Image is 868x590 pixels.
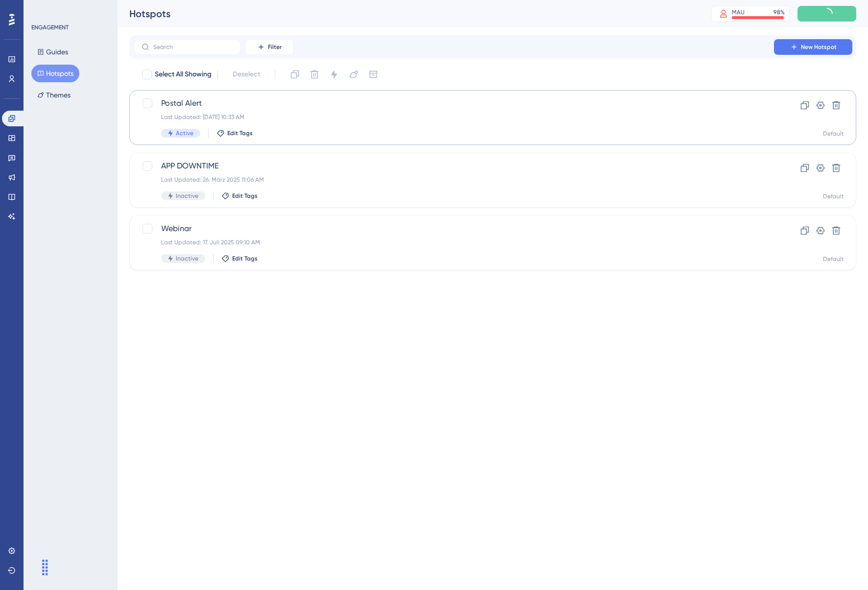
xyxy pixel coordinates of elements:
[129,7,687,21] div: Hotspots
[161,97,746,109] span: Postal Alert
[773,8,785,16] div: 98 %
[268,43,282,51] span: Filter
[161,176,746,184] div: Last Updated: 26. März 2025 11:06 AM
[161,238,746,246] div: Last Updated: 17. Juli 2025 09:10 AM
[823,130,844,138] div: Default
[732,8,745,16] div: MAU
[823,255,844,263] div: Default
[232,255,258,262] span: Edit Tags
[221,255,258,262] button: Edit Tags
[176,192,198,200] span: Inactive
[161,113,746,121] div: Last Updated: [DATE] 10:33 AM
[774,39,852,55] button: New Hotspot
[221,192,258,200] button: Edit Tags
[224,66,269,83] button: Deselect
[31,65,79,82] button: Hotspots
[161,223,746,235] span: Webinar
[217,129,253,137] button: Edit Tags
[31,24,69,31] div: ENGAGEMENT
[245,39,294,55] button: Filter
[823,192,844,200] div: Default
[155,69,212,80] span: Select All Showing
[31,43,74,61] button: Guides
[31,86,76,104] button: Themes
[153,44,233,50] input: Search
[233,69,260,80] span: Deselect
[37,553,53,582] div: Ziehen
[176,129,193,137] span: Active
[232,192,258,200] span: Edit Tags
[227,129,253,137] span: Edit Tags
[176,255,198,262] span: Inactive
[161,160,746,172] span: APP DOWNTIME
[801,43,837,51] span: New Hotspot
